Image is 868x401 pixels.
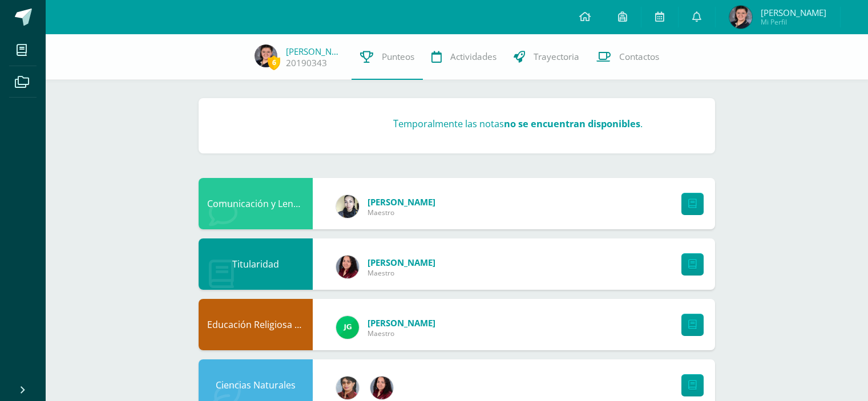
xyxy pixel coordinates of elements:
[286,57,327,69] a: 20190343
[255,44,277,67] img: 34b7bb1faa746cc9726c0c91e4880e52.png
[336,316,359,339] img: 3da61d9b1d2c0c7b8f7e89c78bbce001.png
[504,117,640,130] strong: no se encuentran disponibles
[368,317,435,329] span: [PERSON_NAME]
[336,376,359,399] img: 62738a800ecd8b6fa95d10d0b85c3dbc.png
[619,51,659,63] span: Contactos
[368,257,435,268] span: [PERSON_NAME]
[368,268,435,278] span: Maestro
[368,329,435,338] span: Maestro
[450,51,496,63] span: Actividades
[423,34,505,80] a: Actividades
[199,299,313,350] div: Educación Religiosa Escolar
[393,117,643,130] h3: Temporalmente las notas .
[352,34,423,80] a: Punteos
[761,17,826,27] span: Mi Perfil
[370,376,393,399] img: 7420dd8cffec07cce464df0021f01d4a.png
[761,7,826,18] span: [PERSON_NAME]
[368,196,435,208] span: [PERSON_NAME]
[199,238,313,290] div: Titularidad
[286,46,343,57] a: [PERSON_NAME]
[505,34,588,80] a: Trayectoria
[199,178,313,229] div: Comunicación y Lenguaje, Idioma Extranjero Inglés
[268,55,280,70] span: 6
[368,208,435,217] span: Maestro
[729,6,752,29] img: 34b7bb1faa746cc9726c0c91e4880e52.png
[588,34,668,80] a: Contactos
[382,51,414,63] span: Punteos
[336,256,359,278] img: 7420dd8cffec07cce464df0021f01d4a.png
[534,51,579,63] span: Trayectoria
[336,195,359,218] img: 119c9a59dca757fc394b575038654f60.png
